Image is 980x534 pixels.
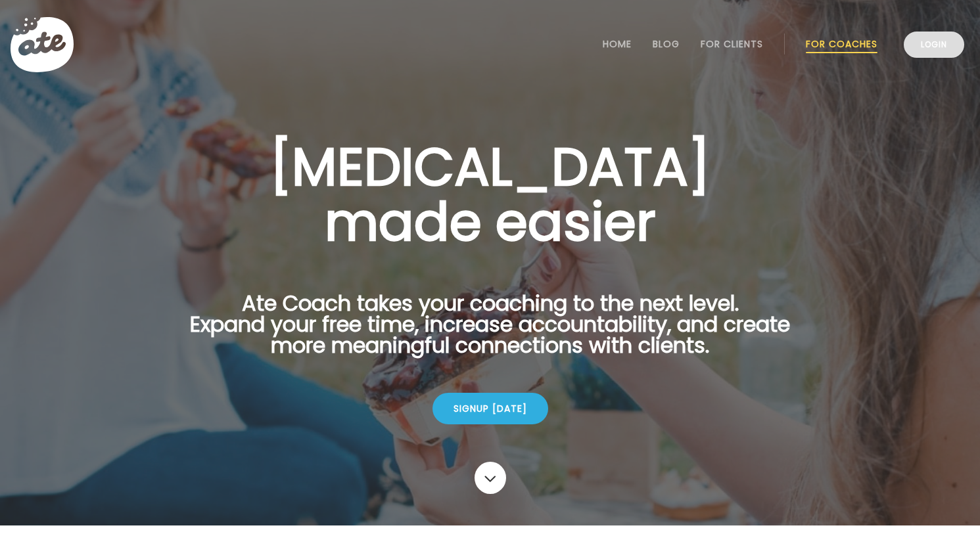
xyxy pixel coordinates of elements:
[603,39,632,49] a: Home
[653,39,680,49] a: Blog
[432,393,548,424] div: Signup [DATE]
[701,39,763,49] a: For Clients
[170,139,811,250] h1: [MEDICAL_DATA] made easier
[904,32,964,58] a: Login
[170,293,811,372] p: Ate Coach takes your coaching to the next level. Expand your free time, increase accountability, ...
[806,39,877,49] a: For Coaches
